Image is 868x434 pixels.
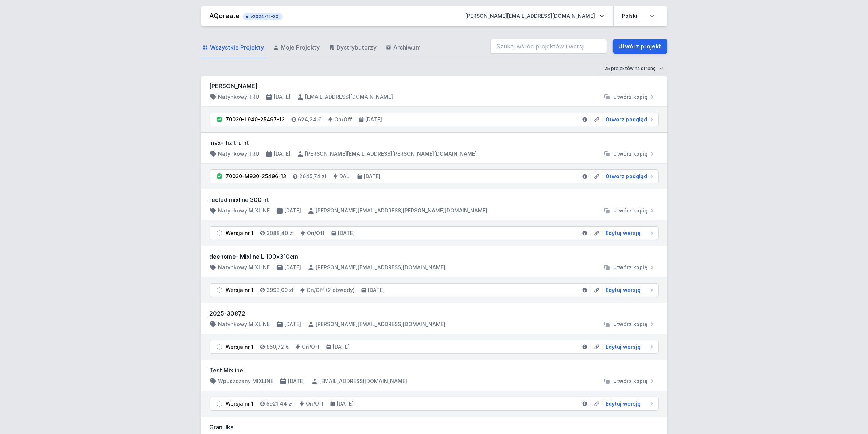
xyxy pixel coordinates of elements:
button: Utwórz kopię [600,93,659,101]
div: Wersja nr 1 [226,343,254,351]
h4: Natynkowy MIXLINE [218,264,270,271]
button: Utwórz kopię [600,207,659,214]
h3: max-fliz tru nt [210,138,659,147]
h4: 2645,74 zł [300,173,327,180]
span: Utwórz kopię [614,264,648,271]
a: Dystrybutorzy [327,37,378,58]
a: Utwórz projekt [613,39,667,54]
a: Edytuj wersję [603,286,655,294]
a: AQcreate [210,12,240,20]
h4: [DATE] [288,378,305,385]
h4: [PERSON_NAME][EMAIL_ADDRESS][PERSON_NAME][DOMAIN_NAME] [305,150,477,157]
button: Utwórz kopię [600,321,659,328]
input: Szukaj wśród projektów i wersji... [490,39,607,54]
h3: deehome- Mixline L 100x310cm [210,252,659,261]
button: v2024-12-30 [243,12,283,20]
h4: Natynkowy MIXLINE [218,321,270,328]
h4: [DATE] [338,230,355,237]
h4: [DATE] [285,264,301,271]
h4: Natynkowy TRU [218,150,260,157]
span: Edytuj wersję [606,343,641,351]
h4: [DATE] [366,116,382,123]
a: Edytuj wersję [603,230,655,237]
a: Edytuj wersję [603,400,655,407]
span: Edytuj wersję [606,230,641,237]
h4: 3993,00 zł [267,286,294,294]
div: 70030-M930-25496-13 [226,173,287,180]
h4: [DATE] [333,343,350,351]
h4: [DATE] [285,207,301,214]
h4: 3088,40 zł [267,230,294,237]
img: draft.svg [216,400,223,407]
span: Edytuj wersję [606,286,641,294]
h4: [DATE] [285,321,301,328]
span: Edytuj wersję [606,400,641,407]
h4: Natynkowy MIXLINE [218,207,270,214]
h4: Wpuszczany MIXLINE [218,378,274,385]
span: Utwórz kopię [614,378,648,385]
a: Otwórz podgląd [603,116,655,123]
a: Moje Projekty [272,37,322,58]
span: Utwórz kopię [614,321,648,328]
h3: [PERSON_NAME] [210,82,659,90]
button: Utwórz kopię [600,264,659,271]
h3: Granulka [210,423,659,431]
h4: On/Off [302,343,320,351]
h4: [EMAIL_ADDRESS][DOMAIN_NAME] [320,378,408,385]
h4: [DATE] [337,400,354,407]
h4: [PERSON_NAME][EMAIL_ADDRESS][DOMAIN_NAME] [316,264,446,271]
select: Wybierz język [618,9,659,23]
h4: Natynkowy TRU [218,93,260,101]
button: [PERSON_NAME][EMAIL_ADDRESS][DOMAIN_NAME] [460,9,610,23]
img: draft.svg [216,230,223,237]
h3: redled mixline 300 nt [210,195,659,204]
button: Utwórz kopię [600,378,659,385]
h4: 624,24 € [298,116,322,123]
h4: On/Off [307,230,325,237]
h4: [DATE] [274,93,291,101]
span: Utwórz kopię [614,207,648,214]
h4: [DATE] [274,150,291,157]
span: Wszystkie Projekty [210,43,264,52]
h4: On/Off [306,400,324,407]
a: Archiwum [384,37,423,58]
h4: DALI [340,173,351,180]
button: Utwórz kopię [600,150,659,157]
a: Wszystkie Projekty [201,37,266,58]
span: Otwórz podgląd [606,116,647,123]
img: draft.svg [216,286,223,294]
h4: 850,72 € [267,343,289,351]
div: 70030-L940-25497-13 [226,116,285,123]
h4: [EMAIL_ADDRESS][DOMAIN_NAME] [305,93,393,101]
h4: [PERSON_NAME][EMAIL_ADDRESS][PERSON_NAME][DOMAIN_NAME] [316,207,488,214]
h4: On/Off (2 obwody) [307,286,355,294]
span: Dystrybutorzy [337,43,377,52]
div: Wersja nr 1 [226,400,254,407]
span: Moje Projekty [281,43,320,52]
a: Edytuj wersję [603,343,655,351]
h3: 2025-30872 [210,309,659,318]
span: Utwórz kopię [614,150,648,157]
span: Archiwum [394,43,421,52]
h4: [DATE] [368,286,385,294]
h4: On/Off [335,116,353,123]
div: Wersja nr 1 [226,286,254,294]
div: Wersja nr 1 [226,230,254,237]
a: Otwórz podgląd [603,173,655,180]
span: v2024-12-30 [246,14,279,20]
h4: 5921,44 zł [267,400,293,407]
h4: [PERSON_NAME][EMAIL_ADDRESS][DOMAIN_NAME] [316,321,446,328]
img: draft.svg [216,343,223,351]
span: Utwórz kopię [614,93,648,101]
span: Otwórz podgląd [606,173,647,180]
h4: [DATE] [364,173,381,180]
h3: Test Mixline [210,366,659,375]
